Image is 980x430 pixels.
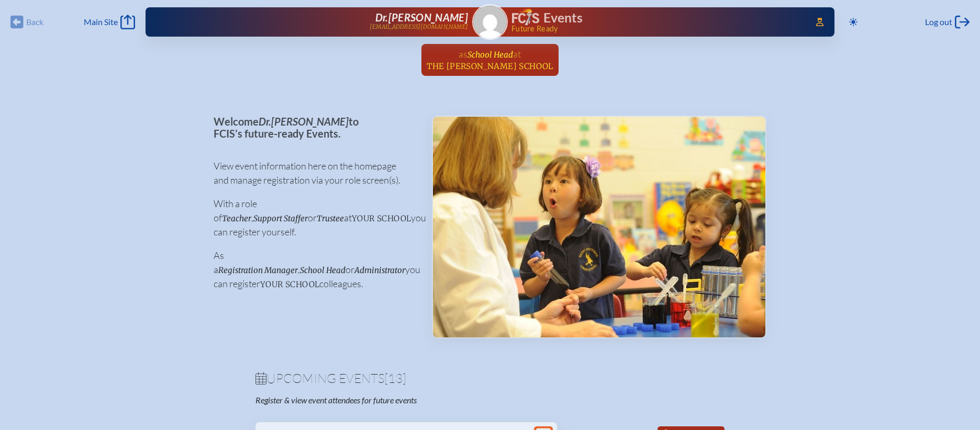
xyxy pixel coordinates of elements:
[255,395,532,405] p: Register & view event attendees for future events
[473,5,507,39] img: Gravatar
[260,279,319,289] span: your school
[433,117,765,337] img: Events
[259,115,271,128] span: Dr.
[467,50,513,60] span: School Head
[84,15,135,29] a: Main Site
[222,213,251,223] span: Teacher
[214,248,415,291] p: As a , or you can register colleagues.
[352,213,411,223] span: your school
[179,12,468,32] a: Dr.[PERSON_NAME][EMAIL_ADDRESS][DOMAIN_NAME]
[384,370,406,386] span: [13]
[925,17,952,27] span: Log out
[512,8,801,32] div: FCIS Events — Future ready
[214,116,415,139] p: Welcome to FCIS’s future-ready Events.
[427,61,553,71] span: The [PERSON_NAME] School
[370,24,468,30] p: [EMAIL_ADDRESS][DOMAIN_NAME]
[259,115,349,128] span: [PERSON_NAME]
[214,197,415,239] p: With a role of , or at you can register yourself.
[218,265,298,275] span: Registration Manager
[375,11,388,24] span: Dr.
[214,159,415,187] p: View event information here on the homepage and manage registration via your role screen(s).
[472,4,508,40] a: Gravatar
[354,265,405,275] span: Administrator
[255,372,725,384] h1: Upcoming Events
[511,25,801,32] span: Future Ready
[317,213,344,223] span: Trustee
[253,213,308,223] span: Support Staffer
[84,17,118,27] span: Main Site
[375,11,468,24] span: [PERSON_NAME]
[513,48,521,60] span: at
[422,44,558,76] a: asSchool HeadatThe [PERSON_NAME] School
[300,265,346,275] span: School Head
[459,48,467,60] span: as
